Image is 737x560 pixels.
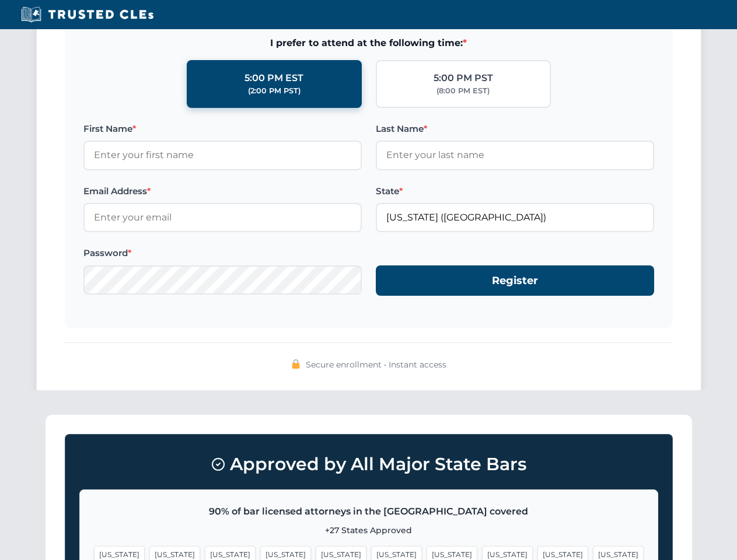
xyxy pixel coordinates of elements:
[291,359,301,369] img: 🔒
[376,184,654,198] label: State
[94,524,644,537] p: +27 States Approved
[436,85,490,97] div: (8:00 PM EST)
[94,504,644,519] p: 90% of bar licensed attorneys in the [GEOGRAPHIC_DATA] covered
[18,6,157,23] img: Trusted CLEs
[376,141,654,170] input: Enter your last name
[83,203,362,232] input: Enter your email
[376,203,654,232] input: Missouri (MO)
[434,71,493,86] div: 5:00 PM PST
[376,122,654,136] label: Last Name
[83,141,362,170] input: Enter your first name
[83,246,362,260] label: Password
[83,36,654,51] span: I prefer to attend at the following time:
[248,85,301,97] div: (2:00 PM PST)
[83,184,362,198] label: Email Address
[83,122,362,136] label: First Name
[376,265,654,296] button: Register
[79,449,658,480] h3: Approved by All Major State Bars
[244,71,303,86] div: 5:00 PM EST
[306,358,446,371] span: Secure enrollment • Instant access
